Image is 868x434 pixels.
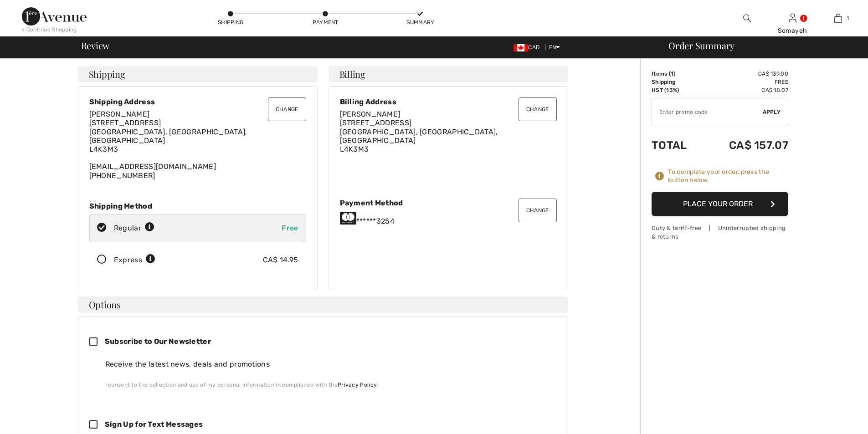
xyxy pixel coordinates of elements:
[816,13,860,24] a: 1
[703,86,788,94] td: CA$ 18.07
[514,44,543,51] span: CAD
[789,13,796,24] img: My Info
[105,359,550,370] div: Receive the latest news, deals and promotions
[282,224,298,232] span: Free
[514,44,528,51] img: Canadian Dollar
[763,108,781,116] span: Apply
[340,110,401,118] span: [PERSON_NAME]
[105,337,211,346] span: Subscribe to Our Newsletter
[312,18,339,26] div: Payment
[78,296,568,313] h4: Options
[406,18,434,26] div: Summary
[22,26,77,34] div: < Continue Shopping
[703,130,788,161] td: CA$ 157.07
[340,118,498,153] span: [STREET_ADDRESS] [GEOGRAPHIC_DATA], [GEOGRAPHIC_DATA], [GEOGRAPHIC_DATA] L4K3M3
[703,78,788,86] td: Free
[89,202,306,210] div: Shipping Method
[652,70,703,78] td: Items ( )
[105,381,550,389] div: I consent to the collection and use of my personal information in compliance with the .
[114,255,155,266] div: Express
[105,420,203,429] span: Sign Up for Text Messages
[89,97,306,106] div: Shipping Address
[652,98,763,126] input: Promo code
[789,14,796,22] a: Sign In
[263,255,298,266] div: CA$ 14.95
[743,13,751,24] img: search the website
[652,192,788,216] button: Place Your Order
[703,70,788,78] td: CA$ 139.00
[668,168,788,184] div: To complete your order, press the button below.
[89,70,125,79] span: Shipping
[89,110,306,180] div: [EMAIL_ADDRESS][DOMAIN_NAME] [PHONE_NUMBER]
[519,199,557,222] button: Change
[89,110,150,118] span: [PERSON_NAME]
[770,26,815,36] div: Somayeh
[268,97,306,121] button: Change
[519,97,557,121] button: Change
[834,13,842,24] img: My Bag
[652,78,703,86] td: Shipping
[81,41,110,50] span: Review
[340,199,557,207] div: Payment Method
[217,18,244,26] div: Shipping
[671,71,673,77] span: 1
[847,14,849,22] span: 1
[549,44,560,51] span: EN
[652,130,703,161] td: Total
[340,97,557,106] div: Billing Address
[652,86,703,94] td: HST (13%)
[22,7,87,26] img: 1ère Avenue
[89,118,247,153] span: [STREET_ADDRESS] [GEOGRAPHIC_DATA], [GEOGRAPHIC_DATA], [GEOGRAPHIC_DATA] L4K3M3
[657,41,863,50] div: Order Summary
[652,224,788,241] div: Duty & tariff-free | Uninterrupted shipping & returns
[339,70,365,79] span: Billing
[338,382,376,388] a: Privacy Policy
[114,223,154,234] div: Regular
